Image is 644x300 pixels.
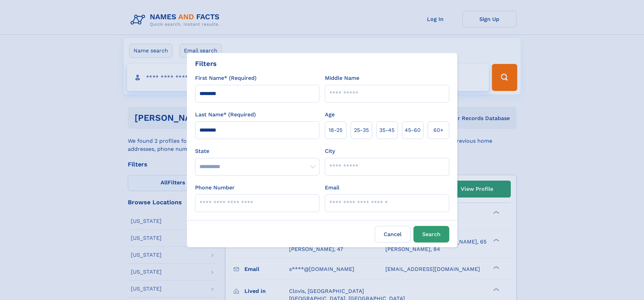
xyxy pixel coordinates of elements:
[375,226,411,243] label: Cancel
[413,226,449,243] button: Search
[195,184,235,192] label: Phone Number
[195,74,257,82] label: First Name* (Required)
[329,126,342,134] span: 18‑25
[354,126,369,134] span: 25‑35
[195,59,217,69] div: Filters
[379,126,395,134] span: 35‑45
[195,147,319,155] label: State
[195,111,256,119] label: Last Name* (Required)
[433,126,444,134] span: 60+
[325,184,339,192] label: Email
[325,111,335,119] label: Age
[325,74,359,82] label: Middle Name
[325,147,335,155] label: City
[405,126,421,134] span: 45‑60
